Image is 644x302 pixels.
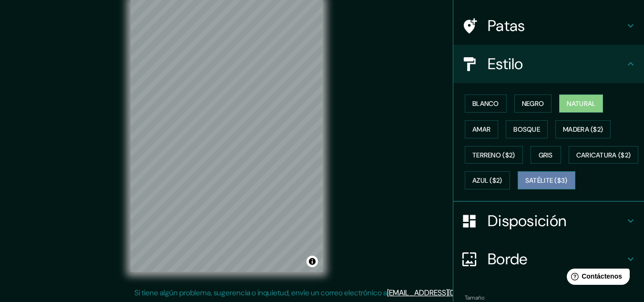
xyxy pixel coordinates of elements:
font: Blanco [472,99,499,108]
a: [EMAIL_ADDRESS][DOMAIN_NAME] [387,288,505,298]
button: Amar [465,120,498,138]
button: Terreno ($2) [465,146,523,164]
button: Bosque [506,120,548,138]
button: Natural [559,94,603,113]
font: Azul ($2) [472,177,502,185]
font: Madera ($2) [563,125,603,134]
font: Gris [539,151,553,159]
font: Negro [522,99,544,108]
div: Estilo [453,45,644,83]
button: Azul ($2) [465,171,510,189]
font: Patas [488,16,525,36]
font: Satélite ($3) [525,177,568,185]
font: Disposición [488,211,566,231]
iframe: Lanzador de widgets de ayuda [559,265,634,292]
font: Si tiene algún problema, sugerencia o inquietud, envíe un correo electrónico a [134,288,387,298]
button: Negro [514,94,552,113]
font: Caricatura ($2) [576,151,631,159]
font: Natural [567,99,595,108]
button: Activar o desactivar atribución [307,256,318,267]
font: Estilo [488,54,523,74]
button: Satélite ($3) [518,171,575,189]
font: Bosque [513,125,540,134]
button: Madera ($2) [555,120,611,138]
button: Caricatura ($2) [569,146,639,164]
button: Gris [531,146,561,164]
font: Terreno ($2) [472,151,515,159]
div: Borde [453,240,644,278]
div: Patas [453,7,644,45]
div: Disposición [453,202,644,240]
font: Amar [472,125,491,134]
font: Borde [488,249,528,269]
font: Tamaño [465,294,484,302]
button: Blanco [465,94,507,113]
